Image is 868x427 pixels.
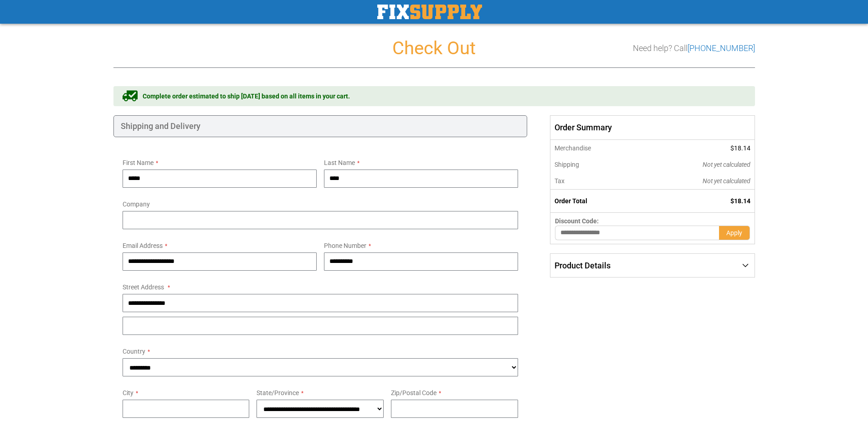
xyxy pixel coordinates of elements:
span: Not yet calculated [703,161,750,168]
span: Phone Number [324,242,366,249]
span: City [123,389,134,396]
th: Tax [550,173,641,190]
span: Product Details [555,261,611,270]
h3: Need help? Call [633,44,755,53]
span: $18.14 [730,144,750,152]
span: Not yet calculated [703,177,750,185]
span: Country [123,348,145,355]
h1: Check Out [113,38,755,58]
a: store logo [377,5,482,19]
span: $18.14 [730,197,750,205]
span: Apply [726,229,742,237]
span: Email Address [123,242,163,249]
span: Last Name [324,159,355,166]
span: Shipping [555,161,579,168]
span: Street Address [123,283,164,291]
span: State/Province [257,389,299,396]
span: Discount Code: [555,217,599,225]
img: Fix Industrial Supply [377,5,482,19]
span: First Name [123,159,154,166]
a: [PHONE_NUMBER] [688,43,755,53]
span: Company [123,201,150,208]
div: Shipping and Delivery [113,115,528,137]
span: Complete order estimated to ship [DATE] based on all items in your cart. [143,92,350,101]
th: Merchandise [550,140,641,156]
span: Order Summary [550,115,755,140]
strong: Order Total [555,197,587,205]
button: Apply [719,226,750,240]
span: Zip/Postal Code [391,389,437,396]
